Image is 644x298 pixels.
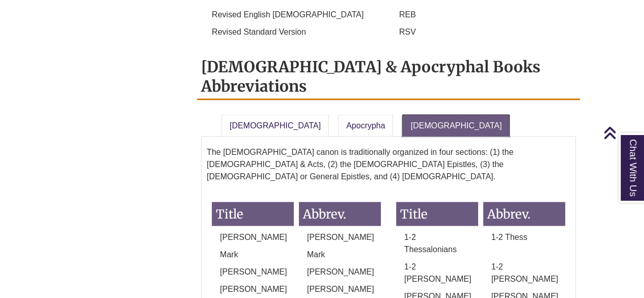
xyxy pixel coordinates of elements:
[299,231,381,243] p: [PERSON_NAME]
[396,202,478,226] h3: Title
[212,248,294,260] p: Mark
[402,114,510,137] a: [DEMOGRAPHIC_DATA]
[221,114,329,137] a: [DEMOGRAPHIC_DATA]
[204,9,386,21] p: Revised English [DEMOGRAPHIC_DATA]
[396,260,478,285] p: 1-2 [PERSON_NAME]
[391,9,573,21] p: REB
[204,26,386,38] p: Revised Standard Version
[212,265,294,278] p: [PERSON_NAME]
[299,202,381,226] h3: Abbrev.
[212,283,294,295] p: [PERSON_NAME]
[212,231,294,243] p: [PERSON_NAME]
[338,114,394,137] a: Apocrypha
[207,142,570,186] p: The [DEMOGRAPHIC_DATA] canon is traditionally organized in four sections: (1) the [DEMOGRAPHIC_DA...
[483,231,565,243] p: 1-2 Thess
[299,283,381,295] p: [PERSON_NAME]
[299,265,381,278] p: [PERSON_NAME]
[483,202,565,226] h3: Abbrev.
[299,248,381,260] p: Mark
[212,202,294,226] h3: Title
[197,53,580,100] h2: [DEMOGRAPHIC_DATA] & Apocryphal Books Abbreviations
[396,231,478,255] p: 1-2 Thessalonians
[603,126,641,140] a: Back to Top
[391,26,573,38] p: RSV
[483,260,565,285] p: 1-2 [PERSON_NAME]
